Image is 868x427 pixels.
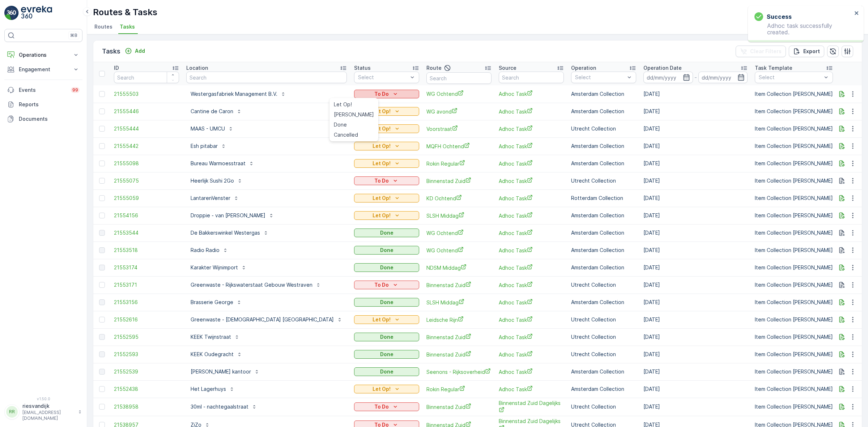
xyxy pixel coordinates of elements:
[186,314,347,325] button: Greenwaste - [DEMOGRAPHIC_DATA] [GEOGRAPHIC_DATA]
[99,213,105,218] div: Toggle Row Selected
[751,380,837,398] td: Item Collection [PERSON_NAME]
[191,281,312,289] p: Greenwaste - Rijkswaterstaat Gebouw Westraven
[191,177,234,184] p: Heerlijk Sushi 2Go
[426,160,492,167] a: Rokin Regular
[640,207,751,224] td: [DATE]
[4,6,19,20] img: logo
[640,242,751,259] td: [DATE]
[567,207,640,224] td: Amsterdam Collection
[426,403,492,411] a: Binnenstad Zuid
[191,299,233,306] p: Brasserie George
[114,368,179,375] span: 21552539
[499,299,564,306] span: Adhoc Task
[191,316,334,323] p: Greenwaste - [DEMOGRAPHIC_DATA] [GEOGRAPHIC_DATA]
[114,160,179,167] span: 21555098
[426,195,492,202] a: KD Ochtend
[426,125,492,133] span: Voorstraat
[114,264,179,271] a: 21553174
[751,189,837,207] td: Item Collection [PERSON_NAME]
[640,398,751,416] td: [DATE]
[114,385,179,393] a: 21552438
[114,125,179,132] span: 21555444
[567,363,640,380] td: Amsterdam Collection
[354,402,419,411] button: To Do
[426,316,492,324] a: Leidsche Rijn
[186,72,347,83] input: Search
[19,101,80,108] p: Reports
[426,212,492,219] span: SLSH Middag
[186,106,246,117] button: Cantine de Caron
[373,142,391,150] p: Let Op!
[499,142,564,150] a: Adhoc Task
[380,229,393,236] p: Done
[499,368,564,376] a: Adhoc Task
[186,123,238,134] button: MAAS - UMCU
[21,6,52,20] img: logo_light-DOdMpM7g.png
[334,101,352,108] span: Let Op!
[114,195,179,202] span: 21555059
[99,178,105,184] div: Toggle Row Selected
[191,90,277,98] p: Westergasfabriek Management B.V.
[640,137,751,155] td: [DATE]
[114,142,179,150] span: 21555442
[499,90,564,98] a: Adhoc Task
[186,192,243,204] button: LantarenVenster
[426,333,492,341] a: Binnenstad Zuid
[373,125,391,132] p: Let Op!
[191,142,218,150] p: Esh pitabar
[499,281,564,289] a: Adhoc Task
[22,402,75,410] p: riesvandijk
[499,333,564,341] a: Adhoc Task
[499,160,564,167] span: Adhoc Task
[99,282,105,288] div: Toggle Row Selected
[426,299,492,306] a: SLSH Middag
[114,177,179,184] a: 21555075
[499,351,564,358] a: Adhoc Task
[499,400,564,414] a: Binnenstad Zuid Dagelijks
[567,380,640,398] td: Amsterdam Collection
[114,281,179,289] a: 21553171
[426,142,492,150] a: MQFH Ochtend
[334,131,358,138] span: Cancelled
[567,328,640,346] td: Utrecht Collection
[751,363,837,380] td: Item Collection [PERSON_NAME]
[114,90,179,98] a: 21555503
[499,229,564,237] span: Adhoc Task
[22,410,75,421] p: [EMAIL_ADDRESS][DOMAIN_NAME]
[374,177,389,184] p: To Do
[499,72,564,83] input: Search
[114,316,179,323] span: 21552616
[191,125,225,132] p: MAAS - UMCU
[135,47,145,55] p: Add
[751,137,837,155] td: Item Collection [PERSON_NAME]
[499,385,564,393] a: Adhoc Task
[751,276,837,294] td: Item Collection [PERSON_NAME]
[72,87,78,93] p: 99
[426,247,492,254] a: WG Ochtend
[114,351,179,358] span: 21552593
[751,294,837,311] td: Item Collection [PERSON_NAME]
[751,311,837,328] td: Item Collection [PERSON_NAME]
[499,264,564,272] span: Adhoc Task
[426,368,492,376] a: Seenons - Rijksoverheid
[499,195,564,202] a: Adhoc Task
[426,385,492,393] a: Rokin Regular
[380,299,393,306] p: Done
[426,264,492,272] a: NDSM Middag
[380,351,393,358] p: Done
[499,125,564,133] a: Adhoc Task
[640,276,751,294] td: [DATE]
[191,368,251,375] p: [PERSON_NAME] kantoor
[99,126,105,132] div: Toggle Row Selected
[803,48,820,55] p: Export
[114,403,179,410] a: 21538958
[99,386,105,392] div: Toggle Row Selected
[114,229,179,236] a: 21553544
